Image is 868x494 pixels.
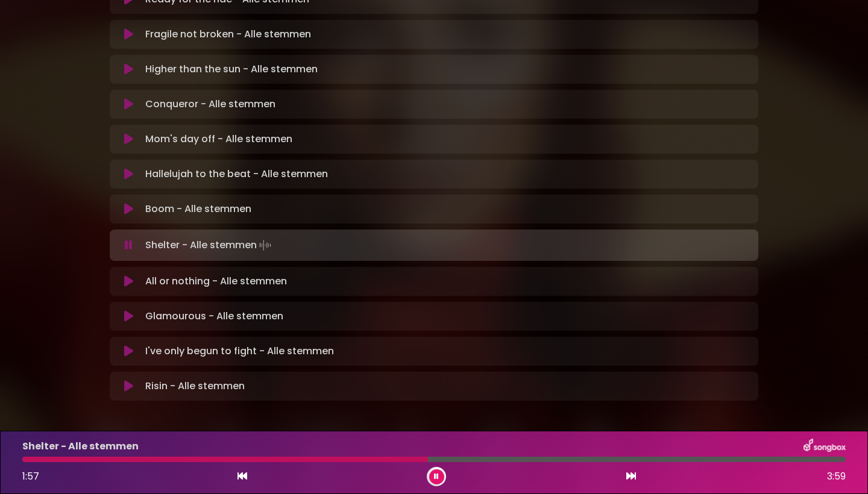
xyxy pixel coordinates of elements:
img: waveform4.gif [257,237,274,254]
p: Fragile not broken - Alle stemmen [145,27,311,42]
p: Boom - Alle stemmen [145,202,251,216]
p: Conqueror - Alle stemmen [145,97,275,111]
p: Shelter - Alle stemmen [22,439,139,454]
p: Mom's day off - Alle stemmen [145,132,292,146]
img: songbox-logo-white.png [804,439,846,454]
p: Shelter - Alle stemmen [145,237,274,254]
p: Glamourous - Alle stemmen [145,309,283,324]
p: All or nothing - Alle stemmen [145,274,287,289]
p: Risin - Alle stemmen [145,379,245,393]
p: Hallelujah to the beat - Alle stemmen [145,167,328,181]
p: Higher than the sun - Alle stemmen [145,62,318,77]
p: I've only begun to fight - Alle stemmen [145,344,334,358]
